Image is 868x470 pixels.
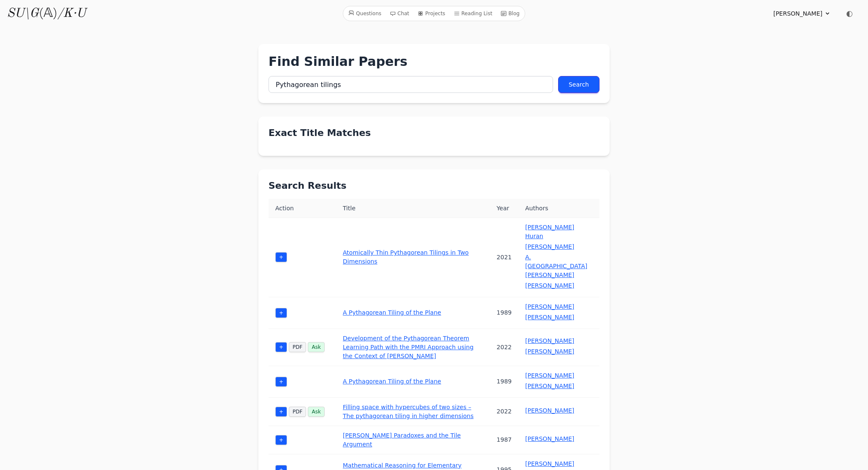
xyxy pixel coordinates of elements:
[57,7,86,20] i: /K·U
[345,8,385,19] a: Questions
[275,342,287,352] a: +
[275,252,287,262] a: +
[308,407,324,417] a: Ask
[336,199,490,218] th: Title
[275,435,287,445] a: +
[275,377,287,387] a: +
[525,242,593,251] a: [PERSON_NAME]
[558,76,599,93] button: Search
[490,397,518,426] td: 2022
[275,308,287,318] a: +
[525,347,593,356] a: [PERSON_NAME]
[490,329,518,366] td: 2022
[7,6,86,21] a: SU\G(𝔸)/K·U
[525,382,593,391] a: [PERSON_NAME]
[525,253,593,280] a: A. [GEOGRAPHIC_DATA][PERSON_NAME]
[269,179,599,192] h2: Search Results
[343,432,461,448] a: [PERSON_NAME] Paradoxes and the Tile Argument
[414,8,448,19] a: Projects
[490,297,518,329] td: 1989
[497,8,523,19] a: Blog
[525,337,593,345] a: [PERSON_NAME]
[490,426,518,454] td: 1987
[525,371,593,380] a: [PERSON_NAME]
[846,10,853,17] span: ◐
[450,8,496,19] a: Reading List
[773,9,831,18] summary: [PERSON_NAME]
[525,302,593,311] a: [PERSON_NAME]
[269,127,599,139] h2: Exact Title Matches
[525,435,593,443] a: [PERSON_NAME]
[289,407,306,417] a: PDF
[7,7,39,20] i: SU\G
[773,9,822,18] span: [PERSON_NAME]
[343,404,474,419] a: Filling space with hypercubes of two sizes – The pythagorean tiling in higher dimensions
[841,5,858,22] button: ◐
[490,217,518,297] td: 2021
[525,459,593,468] a: [PERSON_NAME]
[308,342,324,352] a: Ask
[269,54,599,69] h1: Find Similar Papers
[343,309,441,316] a: A Pythagorean Tiling of the Plane
[343,335,474,359] a: Development of the Pythagorean Theorem Learning Path with the PMRI Approach using the Context of ...
[275,407,287,417] a: +
[343,249,469,265] a: Atomically Thin Pythagorean Tilings in Two Dimensions
[269,76,553,93] input: Enter paper title...
[525,281,593,290] a: [PERSON_NAME]
[269,199,336,218] th: Action
[518,199,599,218] th: Authors
[525,223,593,241] a: [PERSON_NAME] Huran
[490,199,518,218] th: Year
[343,378,441,385] a: A Pythagorean Tiling of the Plane
[490,366,518,397] td: 1989
[386,8,412,19] a: Chat
[525,406,593,415] a: [PERSON_NAME]
[525,313,593,322] a: [PERSON_NAME]
[289,342,306,352] a: PDF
